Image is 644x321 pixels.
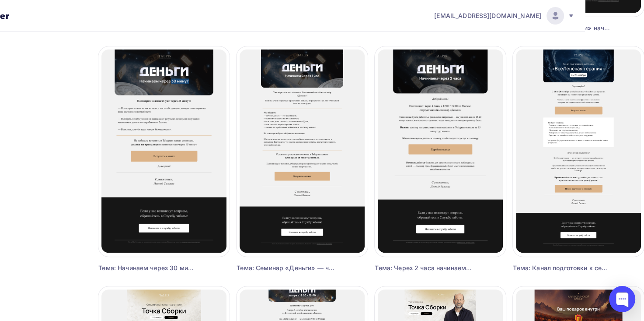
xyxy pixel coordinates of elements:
div: Тема: Семинар «Деньги» — через час [237,264,335,272]
div: Тема: Канал подготовки к семинару «ВсеЛенская терапия» [513,264,611,272]
div: Тема: Через 2 часа начинаем семинар «Деньги» [375,264,473,272]
span: [EMAIL_ADDRESS][DOMAIN_NAME] [434,11,541,20]
a: [EMAIL_ADDRESS][DOMAIN_NAME] [434,7,574,25]
div: Тема: Начинаем через 30 минут [98,264,197,272]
